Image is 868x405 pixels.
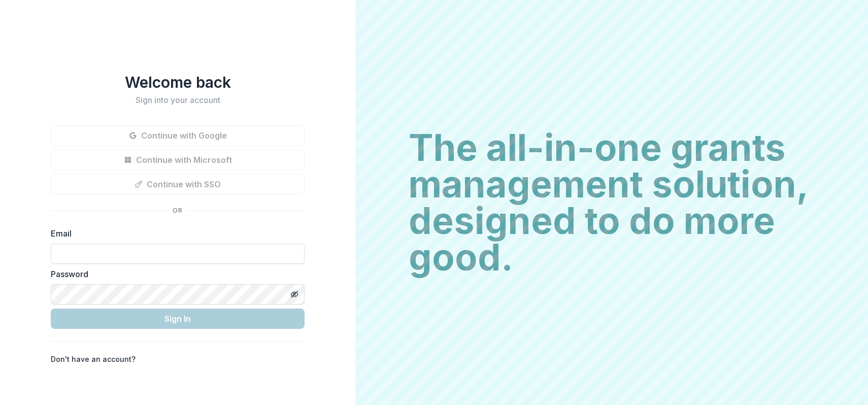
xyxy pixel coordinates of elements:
[51,73,305,91] h1: Welcome back
[51,125,305,146] button: Continue with Google
[51,227,298,240] label: Email
[51,150,305,170] button: Continue with Microsoft
[51,95,305,105] h2: Sign into your account
[51,309,305,329] button: Sign In
[51,268,298,280] label: Password
[286,286,303,302] button: Toggle password visibility
[51,354,136,364] p: Don't have an account?
[51,174,305,194] button: Continue with SSO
